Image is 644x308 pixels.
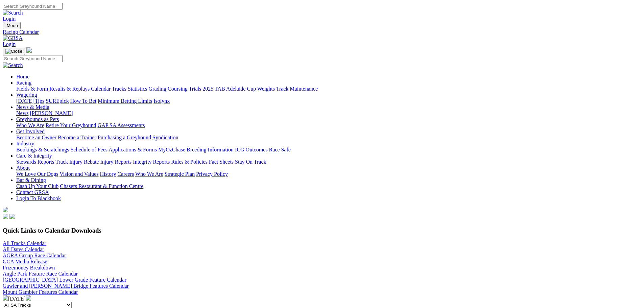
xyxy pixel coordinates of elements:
div: About [16,171,641,177]
img: logo-grsa-white.png [3,207,8,212]
a: Greyhounds as Pets [16,116,59,122]
a: Calendar [91,86,111,92]
a: Track Maintenance [276,86,318,92]
div: Bar & Dining [16,183,641,189]
img: GRSA [3,35,23,41]
a: Stewards Reports [16,159,54,165]
img: Search [3,62,23,68]
a: Racing Calendar [3,29,641,35]
img: chevron-right-pager-white.svg [26,295,31,301]
input: Search [3,3,63,10]
a: Breeding Information [187,147,234,152]
a: Chasers Restaurant & Function Centre [60,183,143,189]
a: Prizemoney Breakdown [3,265,55,270]
div: Industry [16,147,641,153]
a: Angle Park Feature Race Calendar [3,271,78,277]
a: Racing [16,80,31,86]
a: News [16,110,28,116]
a: 2025 TAB Adelaide Cup [202,86,256,92]
a: [GEOGRAPHIC_DATA] Lower Grade Feature Calendar [3,277,126,283]
a: Wagering [16,92,37,98]
a: Mount Gambier Features Calendar [3,289,78,295]
a: Applications & Forms [109,147,157,152]
img: logo-grsa-white.png [26,47,32,53]
a: MyOzChase [158,147,185,152]
a: [PERSON_NAME] [30,110,73,116]
a: Become an Owner [16,135,56,140]
a: Login [3,41,16,47]
a: Industry [16,141,34,146]
a: ICG Outcomes [235,147,267,152]
div: [DATE] [3,295,641,302]
a: Statistics [128,86,147,92]
a: Login To Blackbook [16,195,61,201]
div: News & Media [16,110,641,116]
a: [DATE] Tips [16,98,44,104]
a: Weights [257,86,275,92]
a: Results & Replays [49,86,90,92]
a: Bar & Dining [16,177,46,183]
a: Race Safe [269,147,290,152]
a: All Tracks Calendar [3,240,46,246]
a: History [100,171,116,177]
a: Track Injury Rebate [55,159,99,165]
a: Fact Sheets [209,159,234,165]
div: Racing [16,86,641,92]
a: Purchasing a Greyhound [98,135,151,140]
a: Strategic Plan [165,171,195,177]
div: Greyhounds as Pets [16,122,641,128]
a: Careers [117,171,134,177]
input: Search [3,55,63,62]
a: Become a Trainer [58,135,96,140]
a: Integrity Reports [133,159,170,165]
a: Tracks [112,86,126,92]
a: Trials [189,86,201,92]
a: Grading [149,86,166,92]
a: GAP SA Assessments [98,122,145,128]
img: Search [3,10,23,16]
a: Syndication [152,135,178,140]
div: Care & Integrity [16,159,641,165]
div: Wagering [16,98,641,104]
a: Gawler and [PERSON_NAME] Bridge Features Calendar [3,283,129,289]
a: About [16,165,30,171]
span: Menu [7,23,18,28]
a: Vision and Values [59,171,98,177]
button: Toggle navigation [3,22,21,29]
a: All Dates Calendar [3,246,44,252]
a: Get Involved [16,128,45,134]
a: SUREpick [46,98,69,104]
a: Schedule of Fees [70,147,107,152]
a: Who We Are [135,171,163,177]
a: Contact GRSA [16,189,49,195]
a: Isolynx [153,98,170,104]
a: AGRA Group Race Calendar [3,253,66,258]
a: Bookings & Scratchings [16,147,69,152]
a: We Love Our Dogs [16,171,58,177]
a: Stay On Track [235,159,266,165]
div: Get Involved [16,135,641,141]
a: Home [16,74,29,79]
a: Fields & Form [16,86,48,92]
a: Rules & Policies [171,159,208,165]
a: Care & Integrity [16,153,52,159]
img: Close [5,49,22,54]
a: Cash Up Your Club [16,183,58,189]
a: GCA Media Release [3,259,47,264]
a: Privacy Policy [196,171,228,177]
a: How To Bet [70,98,97,104]
img: twitter.svg [9,214,15,219]
img: facebook.svg [3,214,8,219]
a: Who We Are [16,122,44,128]
a: Injury Reports [100,159,132,165]
img: chevron-left-pager-white.svg [3,295,8,301]
a: News & Media [16,104,49,110]
a: Login [3,16,16,22]
a: Minimum Betting Limits [98,98,152,104]
a: Coursing [168,86,188,92]
a: Retire Your Greyhound [46,122,96,128]
button: Toggle navigation [3,48,25,55]
h3: Quick Links to Calendar Downloads [3,227,641,234]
